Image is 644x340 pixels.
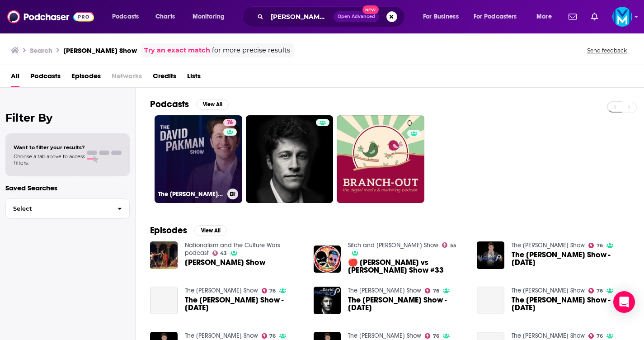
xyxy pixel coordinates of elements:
span: 76 [433,289,439,293]
button: View All [196,99,229,110]
a: Lists [187,69,201,87]
a: The David Pakman Show - January 4, 2018 [348,296,466,312]
a: 76 [588,243,603,248]
a: David Pakman Show [185,259,265,266]
span: Networks [112,69,142,87]
span: For Business [423,10,459,23]
a: Show notifications dropdown [565,9,580,24]
input: Search podcasts, credits, & more... [267,9,334,24]
button: open menu [186,9,236,24]
span: The [PERSON_NAME] Show - [DATE] [185,296,303,312]
img: David Pakman Show [150,241,178,269]
img: Podchaser - Follow, Share and Rate Podcasts [7,8,94,25]
a: Podcasts [30,69,61,87]
a: The David Pakman Show [348,287,421,294]
a: The David Pakman Show [348,332,421,340]
img: User Profile [612,7,632,27]
span: for more precise results [212,45,290,56]
span: New [362,5,379,14]
span: [PERSON_NAME] Show [185,259,265,266]
span: The [PERSON_NAME] Show - [DATE] [348,296,466,312]
img: The David Pakman Show - December 20, 2018 [477,241,504,269]
img: The David Pakman Show - January 4, 2018 [314,287,341,314]
span: The [PERSON_NAME] Show - [DATE] [512,296,630,312]
img: 🔴 Tim Pool vs David Pakman Show #33 [314,246,341,273]
a: The David Pakman Show - August 2, 2018 [185,296,303,312]
h3: The [PERSON_NAME] Show [158,190,224,198]
a: 76 [588,333,603,339]
a: 55 [442,242,456,248]
div: Search podcasts, credits, & more... [251,6,414,27]
span: 76 [269,289,276,293]
span: 76 [433,334,439,338]
a: Show notifications dropdown [588,9,602,24]
a: The David Pakman Show [512,241,585,249]
a: 76 [262,288,276,293]
a: Sitch and Adam Show [348,241,438,249]
h2: Episodes [150,225,187,236]
button: open menu [106,9,150,24]
a: 76The [PERSON_NAME] Show [155,115,242,203]
span: Want to filter your results? [14,144,85,151]
a: EpisodesView All [150,225,227,236]
a: The David Pakman Show - March 28, 2018 [477,287,504,314]
span: 76 [269,334,276,338]
a: Try an exact match [144,45,210,56]
span: Monitoring [193,10,225,23]
span: 43 [220,251,227,255]
p: Saved Searches [5,184,130,192]
button: Show profile menu [612,7,632,27]
h3: Search [30,46,52,55]
h2: Podcasts [150,99,189,110]
button: Select [5,198,130,219]
a: 76 [223,119,236,126]
span: The [PERSON_NAME] Show - [DATE] [512,251,630,266]
h2: Filter By [5,111,130,124]
h3: [PERSON_NAME] Show [63,46,137,55]
span: 76 [597,244,603,248]
span: 76 [597,334,603,338]
a: All [11,69,19,87]
div: 0 [407,119,421,199]
a: Charts [150,9,180,24]
span: For Podcasters [474,10,517,23]
a: 0 [337,115,424,203]
a: Episodes [71,69,101,87]
a: 43 [212,250,227,256]
a: 76 [262,333,276,339]
a: The David Pakman Show [185,287,258,294]
button: open menu [417,9,470,24]
span: 55 [450,244,456,248]
span: Select [6,206,110,212]
a: The David Pakman Show [512,332,585,340]
a: 76 [425,333,439,339]
a: Credits [153,69,176,87]
a: 76 [425,288,439,293]
button: Send feedback [584,47,630,54]
a: The David Pakman Show - August 2, 2018 [150,287,178,314]
span: Logged in as katepacholek [612,7,632,27]
span: Charts [155,10,175,23]
span: 🔴 [PERSON_NAME] vs [PERSON_NAME] Show #33 [348,259,466,274]
button: open menu [530,9,563,24]
span: Choose a tab above to access filters. [14,153,85,166]
button: open menu [468,9,530,24]
span: 76 [227,118,233,127]
span: Podcasts [112,10,139,23]
a: The David Pakman Show - March 28, 2018 [512,296,630,312]
button: View All [194,225,227,236]
div: Open Intercom Messenger [613,291,635,313]
a: 76 [588,288,603,293]
a: PodcastsView All [150,99,229,110]
a: The David Pakman Show [512,287,585,294]
a: The David Pakman Show [185,332,258,340]
span: Open Advanced [338,14,375,19]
